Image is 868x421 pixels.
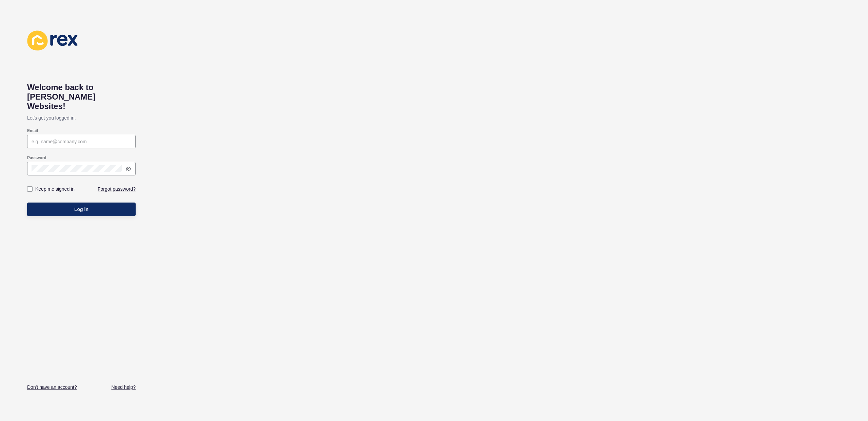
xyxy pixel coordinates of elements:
h1: Welcome back to [PERSON_NAME] Websites! [27,83,136,111]
span: Log in [74,206,88,213]
label: Email [27,128,38,133]
a: Don't have an account? [27,384,77,391]
p: Let's get you logged in. [27,111,136,125]
button: Log in [27,203,136,216]
input: e.g. name@company.com [32,138,131,145]
a: Need help? [111,384,136,391]
label: Password [27,155,46,161]
label: Keep me signed in [35,186,75,192]
a: Forgot password? [98,186,136,192]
